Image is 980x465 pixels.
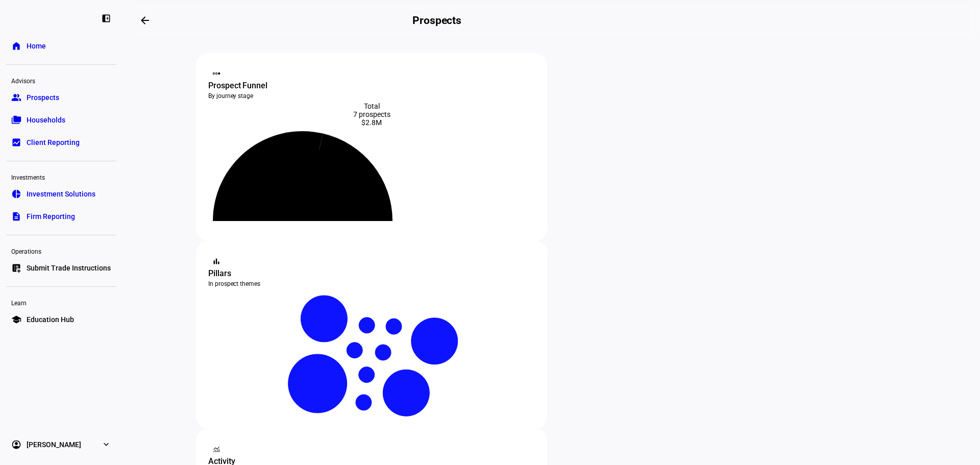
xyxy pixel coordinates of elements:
div: Advisors [6,73,116,87]
eth-mat-symbol: account_circle [11,439,21,450]
eth-mat-symbol: description [11,211,21,222]
a: descriptionFirm Reporting [6,206,116,227]
a: pie_chartInvestment Solutions [6,184,116,204]
mat-icon: arrow_backwards [139,14,151,27]
span: Prospects [27,92,59,103]
span: Firm Reporting [27,211,75,222]
eth-mat-symbol: expand_more [101,439,111,450]
div: Prospect Funnel [208,80,535,92]
span: Households [27,115,65,125]
h2: Prospects [412,14,461,27]
div: Pillars [208,267,535,280]
eth-mat-symbol: pie_chart [11,189,21,199]
div: In prospect themes [208,280,535,288]
a: folder_copyHouseholds [6,110,116,130]
eth-mat-symbol: list_alt_add [11,263,21,273]
mat-icon: steppers [211,68,222,79]
eth-mat-symbol: school [11,314,21,325]
span: Education Hub [27,314,74,325]
eth-mat-symbol: group [11,92,21,103]
div: $2.8M [208,118,535,127]
div: 7 prospects [208,110,535,118]
eth-mat-symbol: home [11,41,21,51]
div: Operations [6,243,116,258]
div: Learn [6,295,116,309]
div: Investments [6,169,116,184]
span: Home [27,41,46,51]
eth-mat-symbol: bid_landscape [11,137,21,148]
eth-mat-symbol: folder_copy [11,115,21,125]
a: homeHome [6,36,116,56]
a: bid_landscapeClient Reporting [6,132,116,153]
span: Investment Solutions [27,189,95,199]
div: Total [208,102,535,110]
a: groupProspects [6,87,116,108]
span: [PERSON_NAME] [27,439,81,450]
mat-icon: monitoring [211,444,222,454]
span: Client Reporting [27,137,80,148]
eth-mat-symbol: left_panel_close [101,13,111,23]
mat-icon: bar_chart [211,256,222,266]
div: By journey stage [208,92,535,100]
span: Submit Trade Instructions [27,263,111,273]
